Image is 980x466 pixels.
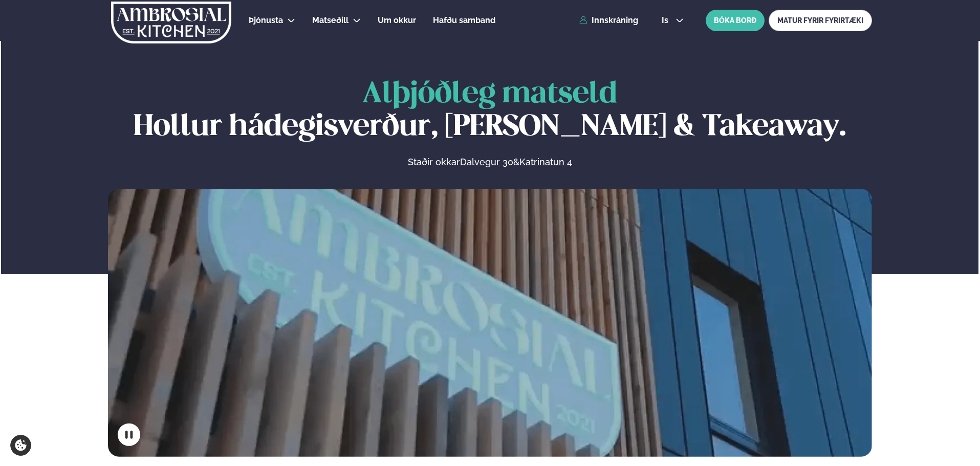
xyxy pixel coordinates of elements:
[312,14,349,27] a: Matseðill
[249,14,283,27] a: Þjónusta
[654,16,692,25] button: is
[433,14,495,27] a: Hafðu samband
[249,15,283,25] span: Þjónusta
[10,435,31,456] a: Cookie settings
[433,15,495,25] span: Hafðu samband
[662,16,671,25] span: is
[460,156,513,168] a: Dalvegur 30
[706,10,765,31] button: BÓKA BORÐ
[110,2,232,43] img: logo
[362,80,617,108] span: Alþjóðleg matseld
[378,15,416,25] span: Um okkur
[296,156,683,168] p: Staðir okkar &
[519,156,572,168] a: Katrinatun 4
[312,15,349,25] span: Matseðill
[579,16,638,25] a: Innskráning
[108,78,872,144] h1: Hollur hádegisverður, [PERSON_NAME] & Takeaway.
[769,10,872,31] a: MATUR FYRIR FYRIRTÆKI
[378,14,416,27] a: Um okkur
